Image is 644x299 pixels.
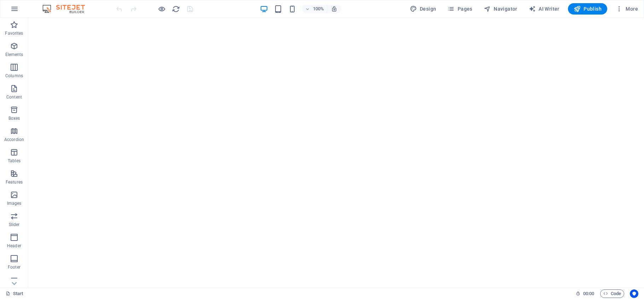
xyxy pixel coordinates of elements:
[576,289,594,298] h6: Session time
[5,73,23,79] p: Columns
[8,115,20,121] p: Boxes
[9,222,20,227] p: Slider
[445,3,475,15] button: Pages
[529,5,559,12] span: AI Writer
[302,5,327,13] button: 100%
[5,30,23,36] p: Favorites
[588,291,589,296] span: :
[574,5,602,12] span: Publish
[172,5,180,13] i: Reload page
[6,179,23,185] p: Features
[583,289,594,298] span: 00 00
[526,3,562,15] button: AI Writer
[481,3,520,15] button: Navigator
[41,5,94,13] img: Editor Logo
[613,3,641,15] button: More
[331,6,337,12] i: On resize automatically adjust zoom level to fit chosen device.
[4,137,24,142] p: Accordion
[8,158,21,164] p: Tables
[407,3,439,15] button: Design
[600,289,624,298] button: Code
[6,289,23,298] a: Click to cancel selection. Double-click to open Pages
[407,3,439,15] div: Design (Ctrl+Alt+Y)
[172,5,180,13] button: reload
[410,5,436,12] span: Design
[6,94,22,100] p: Content
[5,52,23,57] p: Elements
[447,5,472,12] span: Pages
[484,5,517,12] span: Navigator
[8,264,21,270] p: Footer
[7,201,22,206] p: Images
[630,289,638,298] button: Usercentrics
[7,243,21,249] p: Header
[313,5,324,13] h6: 100%
[616,5,638,12] span: More
[157,5,166,13] button: Click here to leave preview mode and continue editing
[603,289,621,298] span: Code
[568,3,607,15] button: Publish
